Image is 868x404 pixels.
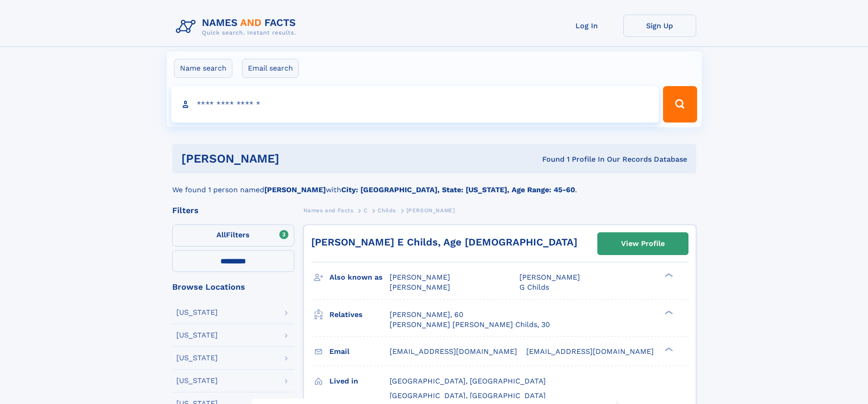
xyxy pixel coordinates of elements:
a: Log In [550,15,623,37]
input: search input [171,86,659,123]
span: [PERSON_NAME] [390,273,450,281]
h3: Also known as [329,270,390,285]
div: [US_STATE] [176,332,218,339]
a: Names and Facts [303,205,354,216]
span: [PERSON_NAME] [519,273,580,281]
b: [PERSON_NAME] [264,185,326,194]
div: We found 1 person named with . [172,174,696,195]
span: [GEOGRAPHIC_DATA], [GEOGRAPHIC_DATA] [390,391,546,400]
a: View Profile [598,233,688,255]
span: [PERSON_NAME] [406,207,455,214]
label: Filters [172,225,294,246]
a: [PERSON_NAME], 60 [390,310,463,320]
div: ❯ [663,272,673,278]
a: Sign Up [623,15,696,37]
b: City: [GEOGRAPHIC_DATA], State: [US_STATE], Age Range: 45-60 [341,185,575,194]
span: All [216,230,226,239]
span: [GEOGRAPHIC_DATA], [GEOGRAPHIC_DATA] [390,377,546,385]
h1: [PERSON_NAME] [181,153,411,164]
button: Search Button [663,86,697,123]
img: Logo Names and Facts [172,15,303,39]
h3: Email [329,344,390,359]
a: [PERSON_NAME] [PERSON_NAME] Childs, 30 [390,320,550,330]
div: Browse Locations [172,283,294,291]
a: C [364,205,368,216]
div: ❯ [663,346,673,352]
span: [EMAIL_ADDRESS][DOMAIN_NAME] [390,347,517,356]
span: Childs [378,207,396,214]
h3: Lived in [329,373,390,389]
div: Filters [172,206,294,215]
span: [PERSON_NAME] [390,283,450,291]
div: View Profile [621,233,665,254]
span: G Childs [519,283,549,291]
span: C [364,207,368,214]
span: [EMAIL_ADDRESS][DOMAIN_NAME] [526,347,654,356]
label: Name search [174,59,232,78]
a: Childs [378,205,396,216]
label: Email search [242,59,299,78]
a: [PERSON_NAME] E Childs, Age [DEMOGRAPHIC_DATA] [311,236,577,248]
div: Found 1 Profile In Our Records Database [411,154,687,164]
h3: Relatives [329,307,390,322]
div: [US_STATE] [176,377,218,384]
div: [US_STATE] [176,309,218,316]
div: ❯ [663,309,673,315]
div: [US_STATE] [176,354,218,362]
